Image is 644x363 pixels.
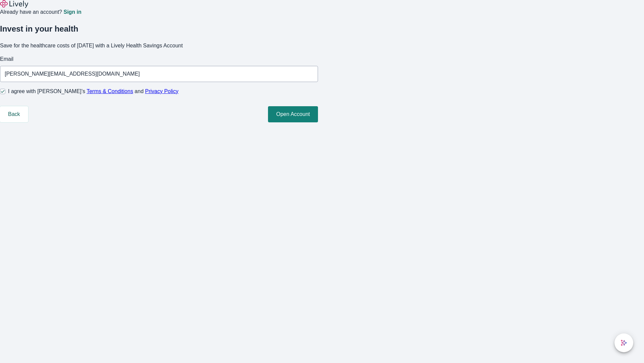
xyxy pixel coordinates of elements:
button: chat [614,333,633,352]
svg: Lively AI Assistant [621,339,627,346]
a: Sign in [63,9,81,15]
span: I agree with [PERSON_NAME]’s and [8,87,178,95]
a: Privacy Policy [145,88,179,94]
button: Open Account [268,106,318,122]
a: Terms & Conditions [87,88,133,94]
